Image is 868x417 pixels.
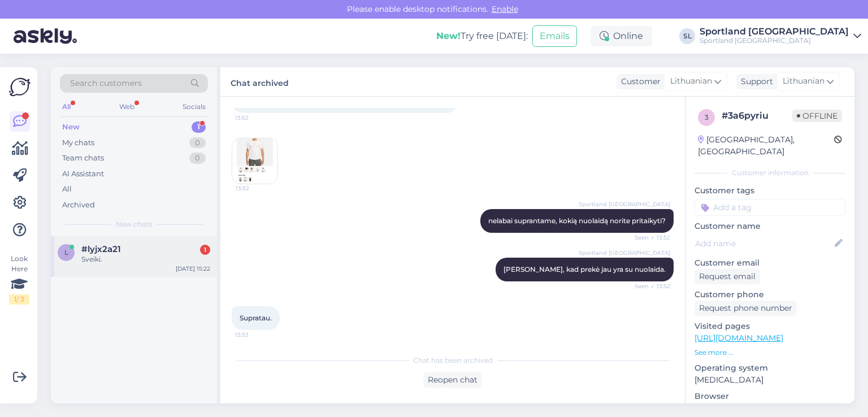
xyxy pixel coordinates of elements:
div: Customer information [695,168,845,178]
a: Sportland [GEOGRAPHIC_DATA]Sportland [GEOGRAPHIC_DATA] [700,27,861,45]
div: Archived [62,199,95,211]
p: Customer name [695,220,845,232]
span: Sportland [GEOGRAPHIC_DATA] [579,249,670,257]
span: nelabai suprantame, kokią nuolaidą norite pritaikyti? [488,216,666,225]
div: 0 [189,153,206,164]
p: Chrome [TECHNICAL_ID] [695,402,845,414]
div: Team chats [62,153,104,164]
span: Seen ✓ 13:52 [628,233,670,242]
span: Lithuanian [783,75,824,88]
div: Sportland [GEOGRAPHIC_DATA] [700,36,849,45]
span: #lyjx2a21 [81,244,121,254]
div: All [60,99,73,114]
div: Support [736,76,773,88]
span: 13:53 [235,331,277,339]
span: l [64,248,68,257]
div: Look Here [9,254,29,305]
div: Sportland [GEOGRAPHIC_DATA] [700,27,849,36]
span: Seen ✓ 13:52 [628,282,670,290]
input: Add a tag [695,199,845,216]
span: Offline [792,110,842,122]
p: Customer email [695,257,845,269]
span: Supratau. [240,314,272,322]
p: Browser [695,390,845,402]
div: Sveiki. [81,254,210,264]
div: # 3a6pyriu [722,109,792,123]
span: Chat has been archived [413,355,493,366]
input: Add name [695,237,832,250]
p: Operating system [695,362,845,374]
div: 1 [192,121,206,133]
div: 0 [189,137,206,149]
div: Request phone number [695,301,797,316]
span: Enable [488,4,522,14]
div: Reopen chat [423,372,482,388]
div: SL [679,28,695,44]
div: Web [117,99,137,114]
button: Emails [532,25,577,47]
span: Lithuanian [670,75,712,88]
div: [DATE] 15:22 [176,264,210,273]
span: 13:52 [235,114,277,122]
img: Attachment [232,138,277,184]
p: [MEDICAL_DATA] [695,374,845,386]
div: Socials [180,99,208,114]
p: See more ... [695,347,845,358]
div: 1 [200,245,210,255]
span: Sportland [GEOGRAPHIC_DATA] [579,200,670,208]
div: My chats [62,137,94,149]
p: Visited pages [695,320,845,332]
a: [URL][DOMAIN_NAME] [695,333,783,343]
div: Request email [695,269,760,284]
p: Customer tags [695,185,845,197]
div: All [62,184,72,195]
label: Chat archived [231,74,289,89]
div: Try free [DATE]: [436,29,528,43]
div: Online [591,26,652,46]
div: 1 / 3 [9,294,29,305]
img: Askly Logo [9,76,31,98]
span: Search customers [70,77,142,89]
div: [GEOGRAPHIC_DATA], [GEOGRAPHIC_DATA] [698,134,834,158]
span: 13:52 [236,184,278,193]
span: [PERSON_NAME], kad prekė jau yra su nuolaida. [504,265,666,273]
div: AI Assistant [62,168,104,180]
div: Customer [617,76,661,88]
span: 3 [705,113,709,121]
p: Customer phone [695,289,845,301]
b: New! [436,31,461,41]
div: New [62,121,80,133]
span: New chats [116,219,152,229]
